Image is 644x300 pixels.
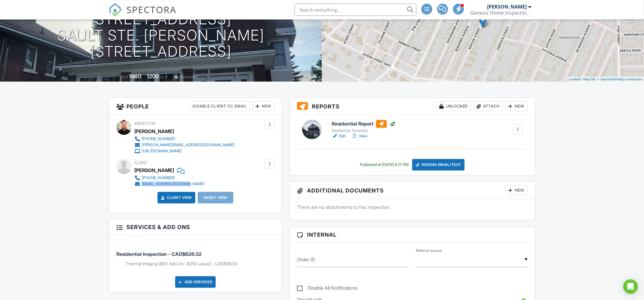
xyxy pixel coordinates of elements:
a: [PHONE_NUMBER] [134,136,235,142]
a: SPECTORA [109,8,176,21]
a: © MapTiler [580,77,596,81]
div: Published at [DATE] 8:17 PM [360,162,409,167]
a: [URL][DOMAIN_NAME] [134,148,235,154]
h6: Residential Report [332,120,395,128]
span: basement [179,75,196,79]
div: 1200 [147,73,159,79]
a: Client View [160,195,192,201]
h3: Additional Documents [290,182,535,199]
span: Inspector [134,121,155,126]
div: Attach [474,101,503,111]
div: New [505,185,528,195]
div: [PHONE_NUMBER] [142,175,175,180]
li: Service: Residential Inspection [116,240,274,271]
div: [EMAIL_ADDRESS][DOMAIN_NAME] [142,182,204,186]
div: Open Intercom Messenger [623,279,638,294]
div: [PERSON_NAME][EMAIL_ADDRESS][DOMAIN_NAME] [142,143,235,147]
a: View [352,133,367,139]
div: [URL][DOMAIN_NAME] [142,149,182,154]
a: [PHONE_NUMBER] [134,175,204,181]
h3: People [109,98,282,115]
div: [PERSON_NAME] [134,127,174,136]
div: Residential Template [332,128,395,133]
span: Client [134,161,147,165]
div: 1960 [129,73,141,79]
a: Edit [332,133,345,139]
img: The Best Home Inspection Software - Spectora [109,3,122,16]
h1: [STREET_ADDRESS] Sault Ste. [PERSON_NAME][STREET_ADDRESS] [10,11,312,59]
label: Order ID [297,256,315,263]
div: Unlocked [437,101,471,111]
div: Add Services [175,276,216,288]
input: Search everything... [295,4,416,16]
a: Leaflet [569,77,579,81]
span: Residential Inspection - CAD$626.02 [116,251,202,257]
span: Built [122,75,128,79]
div: New [505,101,528,111]
div: Disable Client CC Email [190,101,250,111]
div: | [567,77,644,82]
h3: Services & Add ons [109,219,282,235]
h3: Internal [290,227,535,243]
span: sq. ft. [160,75,168,79]
h3: Reports [290,98,535,115]
li: Add on: Thermal Imaging ($50 Add On- $250 value)) [126,261,274,267]
a: [PERSON_NAME][EMAIL_ADDRESS][DOMAIN_NAME] [134,142,235,148]
div: [PHONE_NUMBER] [142,136,175,141]
div: New [252,101,274,111]
p: There are no attachments to this inspection. [297,204,528,210]
a: © OpenStreetMap contributors [597,77,642,81]
a: [EMAIL_ADDRESS][DOMAIN_NAME] [134,181,204,187]
div: Genesis Home Inspections [470,10,531,16]
label: Disable All Notifications [297,285,358,293]
div: [PERSON_NAME] [487,4,527,10]
span: SPECTORA [126,3,176,16]
label: Referral source [416,248,442,253]
div: Resend Email/Text [412,159,465,171]
a: Residential Report Residential Template [332,120,395,133]
div: [PERSON_NAME] [134,166,174,175]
